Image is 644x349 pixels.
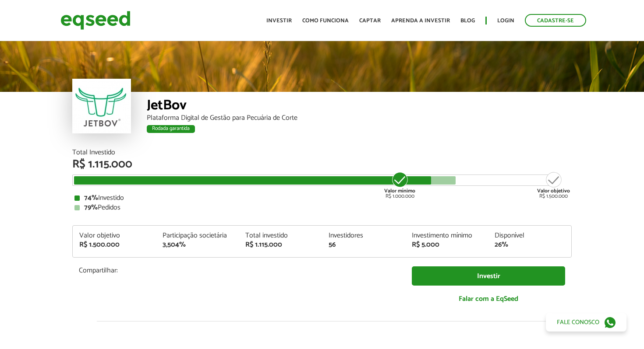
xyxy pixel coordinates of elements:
[384,187,415,195] strong: Valor mínimo
[74,204,570,211] div: Pedidos
[163,241,233,248] div: 3,504%
[60,9,131,32] img: EqSeed
[84,202,98,213] strong: 79%
[79,232,149,239] div: Valor objetivo
[546,313,626,332] a: Fale conosco
[266,18,292,24] a: Investir
[84,192,98,204] strong: 74%
[412,241,482,248] div: R$ 5.000
[163,232,233,239] div: Participação societária
[147,125,195,133] div: Rodada garantida
[79,266,399,275] p: Compartilhar:
[147,98,572,115] div: JetBov
[79,241,149,248] div: R$ 1.500.000
[495,241,565,248] div: 26%
[72,149,572,156] div: Total Investido
[74,195,570,202] div: Investido
[245,232,315,239] div: Total investido
[302,18,349,24] a: Como funciona
[245,241,315,248] div: R$ 1.115.000
[329,241,399,248] div: 56
[359,18,381,24] a: Captar
[525,14,586,27] a: Cadastre-se
[72,159,572,170] div: R$ 1.115.000
[383,171,416,199] div: R$ 1.000.000
[460,18,475,24] a: Blog
[391,18,450,24] a: Aprenda a investir
[412,290,565,308] a: Falar com a EqSeed
[495,232,565,239] div: Disponível
[412,266,565,286] a: Investir
[537,187,570,195] strong: Valor objetivo
[147,115,572,122] div: Plataforma Digital de Gestão para Pecuária de Corte
[412,232,482,239] div: Investimento mínimo
[329,232,399,239] div: Investidores
[497,18,514,24] a: Login
[537,171,570,199] div: R$ 1.500.000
